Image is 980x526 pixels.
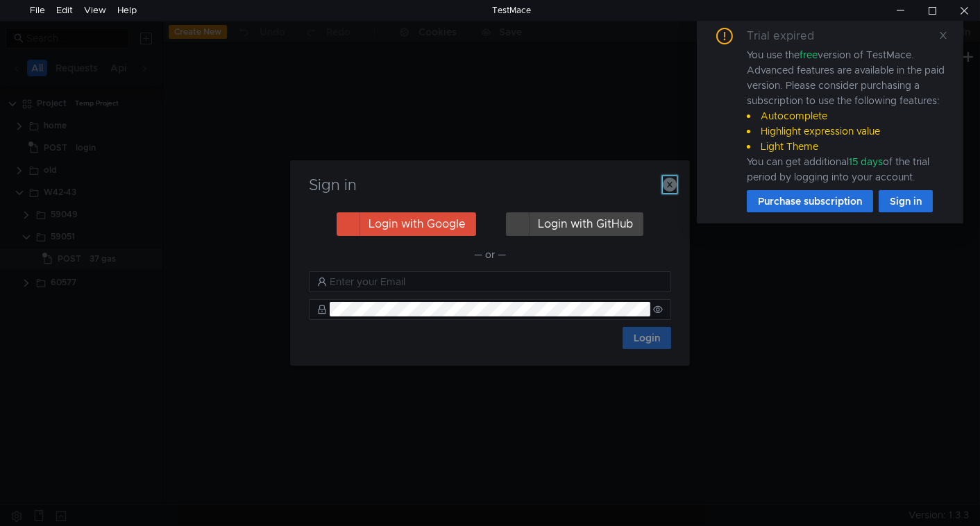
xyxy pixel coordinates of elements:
[747,47,947,185] div: You use the version of TestMace. Advanced features are available in the paid version. Please cons...
[849,155,883,168] span: 15 days
[800,49,818,61] span: free
[747,190,873,212] button: Purchase subscription
[747,139,947,154] li: Light Theme
[337,212,476,236] button: Login with Google
[330,274,663,289] input: Enter your Email
[747,108,947,124] li: Autocomplete
[747,154,947,185] div: You can get additional of the trial period by logging into your account.
[506,212,643,236] button: Login with GitHub
[747,28,831,44] div: Trial expired
[879,190,933,212] button: Sign in
[747,124,947,139] li: Highlight expression value
[307,177,673,194] h3: Sign in
[309,246,671,263] div: — or —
